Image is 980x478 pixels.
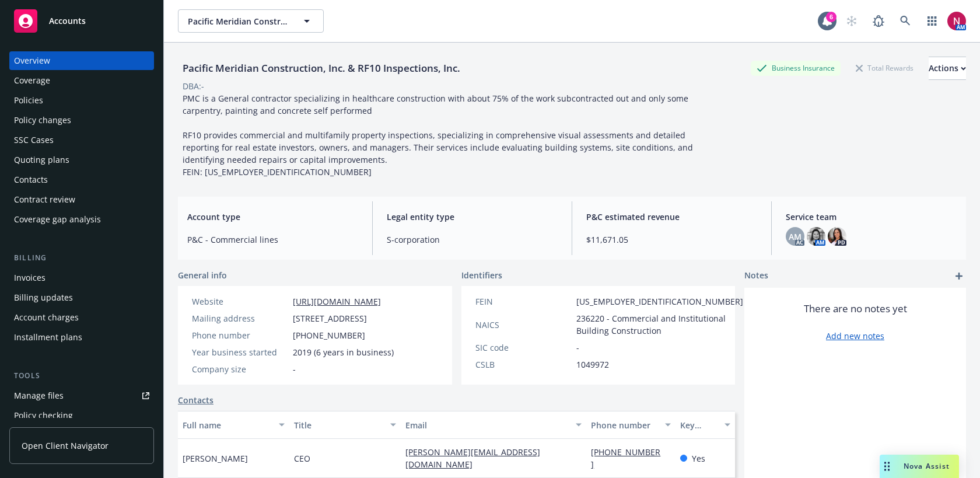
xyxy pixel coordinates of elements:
a: [URL][DOMAIN_NAME] [293,296,381,307]
a: add [952,269,966,283]
div: Full name [183,419,272,431]
span: CEO [294,452,310,465]
a: Invoices [9,268,154,287]
a: Accounts [9,5,154,37]
button: Full name [178,411,289,439]
a: Manage files [9,386,154,405]
span: Yes [692,452,705,465]
span: Accounts [49,16,86,26]
span: [STREET_ADDRESS] [293,312,367,325]
div: CSLB [475,358,572,371]
a: Search [894,9,917,33]
a: Coverage gap analysis [9,210,154,229]
a: Installment plans [9,328,154,347]
span: Notes [744,269,768,283]
a: Quoting plans [9,151,154,169]
div: Actions [929,57,966,79]
div: Pacific Meridian Construction, Inc. & RF10 Inspections, Inc. [178,61,465,76]
div: Company size [192,363,288,375]
div: Billing [9,252,154,264]
div: Installment plans [14,328,82,347]
a: [PHONE_NUMBER] [591,446,660,470]
div: Title [294,419,383,431]
div: Coverage [14,71,50,90]
button: Email [401,411,586,439]
a: Policy checking [9,406,154,425]
span: - [293,363,296,375]
div: Account charges [14,308,79,327]
span: P&C estimated revenue [586,211,757,223]
div: Policy changes [14,111,71,130]
span: Legal entity type [387,211,558,223]
span: Open Client Navigator [22,439,108,452]
button: Phone number [586,411,675,439]
div: NAICS [475,319,572,331]
img: photo [828,227,846,246]
a: Add new notes [826,330,884,342]
span: PMC is a General contractor specializing in healthcare construction with about 75% of the work su... [183,93,695,177]
span: Pacific Meridian Construction, Inc. & RF10 Inspections, Inc. [188,15,289,27]
span: Account type [187,211,358,223]
button: Title [289,411,401,439]
a: Account charges [9,308,154,327]
span: - [576,341,579,354]
div: Business Insurance [751,61,841,75]
div: Overview [14,51,50,70]
span: $11,671.05 [586,233,757,246]
span: 236220 - Commercial and Institutional Building Construction [576,312,743,337]
div: Manage files [14,386,64,405]
div: Key contact [680,419,717,431]
span: AM [789,231,801,243]
span: P&C - Commercial lines [187,233,358,246]
a: [PERSON_NAME][EMAIL_ADDRESS][DOMAIN_NAME] [405,446,540,470]
a: Policies [9,91,154,110]
span: [PERSON_NAME] [183,452,248,465]
span: Nova Assist [904,461,950,471]
div: Year business started [192,346,288,358]
button: Pacific Meridian Construction, Inc. & RF10 Inspections, Inc. [178,9,324,33]
button: Key contact [675,411,735,439]
div: SSC Cases [14,131,54,149]
div: Contacts [14,170,48,189]
div: DBA: - [183,80,204,92]
a: Policy changes [9,111,154,130]
span: 2019 (6 years in business) [293,346,394,358]
span: General info [178,269,227,281]
span: 1049972 [576,358,609,371]
div: Mailing address [192,312,288,325]
a: Contacts [9,170,154,189]
div: Policies [14,91,43,110]
div: Website [192,295,288,308]
img: photo [807,227,825,246]
div: Coverage gap analysis [14,210,101,229]
a: Switch app [921,9,944,33]
a: Report a Bug [867,9,890,33]
div: Email [405,419,569,431]
button: Actions [929,57,966,80]
span: [US_EMPLOYER_IDENTIFICATION_NUMBER] [576,295,743,308]
button: Nova Assist [880,455,959,478]
span: Identifiers [461,269,502,281]
div: Drag to move [880,455,894,478]
div: Phone number [192,329,288,341]
div: Phone number [591,419,658,431]
div: 6 [826,12,836,22]
a: SSC Cases [9,131,154,149]
span: There are no notes yet [804,302,907,316]
div: Total Rewards [850,61,919,75]
a: Contract review [9,190,154,209]
span: Service team [786,211,957,223]
div: Contract review [14,190,75,209]
div: Quoting plans [14,151,69,169]
a: Overview [9,51,154,70]
div: SIC code [475,341,572,354]
div: Policy checking [14,406,73,425]
img: photo [947,12,966,30]
a: Start snowing [840,9,863,33]
div: Billing updates [14,288,73,307]
a: Billing updates [9,288,154,307]
div: Invoices [14,268,45,287]
span: S-corporation [387,233,558,246]
div: Tools [9,370,154,382]
a: Coverage [9,71,154,90]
